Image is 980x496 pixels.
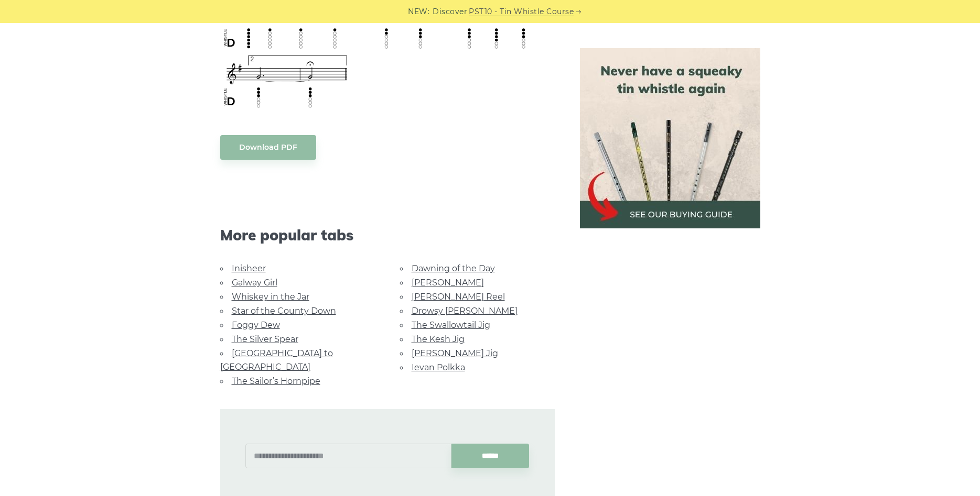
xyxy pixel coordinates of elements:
a: Foggy Dew [232,320,280,330]
a: Download PDF [220,135,316,160]
a: [PERSON_NAME] Jig [412,348,498,358]
a: The Kesh Jig [412,334,465,344]
span: Discover [433,6,467,18]
a: Galway Girl [232,278,277,288]
a: Inisheer [232,263,266,273]
a: Star of the County Down [232,306,336,316]
a: The Sailor’s Hornpipe [232,376,320,386]
a: [PERSON_NAME] Reel [412,292,505,302]
a: Whiskey in the Jar [232,292,309,302]
a: [PERSON_NAME] [412,278,484,288]
img: tin whistle buying guide [580,48,760,228]
a: The Swallowtail Jig [412,320,490,330]
span: NEW: [408,6,429,18]
a: Drowsy [PERSON_NAME] [412,306,518,316]
a: PST10 - Tin Whistle Course [469,6,574,18]
a: [GEOGRAPHIC_DATA] to [GEOGRAPHIC_DATA] [220,348,333,372]
a: The Silver Spear [232,334,298,344]
span: More popular tabs [220,226,555,244]
a: Dawning of the Day [412,263,495,273]
a: Ievan Polkka [412,362,465,372]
